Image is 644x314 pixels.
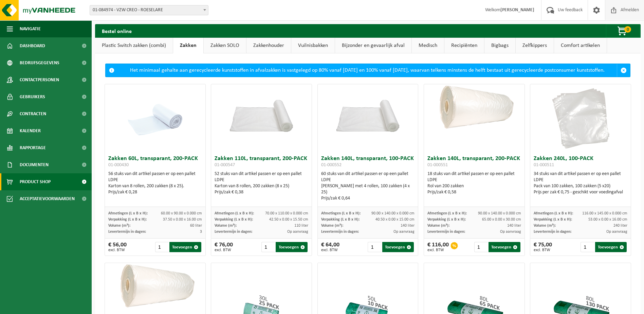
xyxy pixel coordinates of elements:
[547,84,614,152] img: 01-000511
[427,162,448,168] span: 01-000551
[215,217,253,222] span: Verpakking (L x B x H):
[321,211,361,215] span: Afmetingen (L x B x H):
[474,242,488,252] input: 1
[393,230,415,234] span: Op aanvraag
[624,26,631,33] span: 0
[606,24,640,38] button: 0
[375,217,415,222] span: 40.50 x 0.00 x 15.00 cm
[261,242,275,252] input: 1
[554,38,607,53] a: Comfort artikelen
[484,38,515,53] a: Bigbags
[606,230,627,234] span: Op aanvraag
[424,84,525,135] img: 01-000551
[427,171,521,195] div: 18 stuks van dit artikel passen er op een pallet
[321,224,343,228] span: Volume (m³):
[321,195,415,202] div: Prijs/zak € 0,64
[20,122,41,139] span: Kalender
[581,242,594,252] input: 1
[215,211,254,215] span: Afmetingen (L x B x H):
[108,162,129,168] span: 01-000430
[534,217,572,222] span: Verpakking (L x B x H):
[276,242,307,252] button: Toevoegen
[105,263,205,313] img: 01-000510
[582,211,627,215] span: 116.00 x 145.00 x 0.000 cm
[382,242,414,252] button: Toevoegen
[321,217,360,222] span: Verpakking (L x B x H):
[95,24,139,37] h2: Bestel online
[108,171,202,195] div: 56 stuks van dit artikel passen er op een pallet
[427,177,521,183] div: LDPE
[427,211,467,215] span: Afmetingen (L x B x H):
[595,242,627,252] button: Toevoegen
[444,38,484,53] a: Recipiënten
[265,211,308,215] span: 70.00 x 110.00 x 0.000 cm
[534,177,627,183] div: LDPE
[482,217,521,222] span: 65.00 x 0.00 x 30.00 cm
[427,248,449,252] span: excl. BTW
[335,38,411,53] a: Bijzonder en gevaarlijk afval
[427,156,521,169] h3: Zakken 140L, transparant, 200-PACK
[20,20,41,37] span: Navigatie
[20,54,59,71] span: Bedrijfsgegevens
[321,248,339,252] span: excl. BTW
[500,7,534,13] strong: [PERSON_NAME]
[401,224,415,228] span: 140 liter
[534,189,627,195] div: Prijs per zak € 0,75 - geschikt voor voedingafval
[20,156,49,173] span: Documenten
[427,189,521,195] div: Prijs/zak € 0,58
[215,248,233,252] span: excl. BTW
[108,242,127,252] div: € 56,00
[291,38,335,53] a: Vuilnisbakken
[534,211,573,215] span: Afmetingen (L x B x H):
[20,71,59,88] span: Contactpersonen
[118,64,617,77] div: Het minimaal gehalte aan gerecycleerde kunststoffen in afvalzakken is vastgelegd op 80% vanaf [DA...
[427,224,449,228] span: Volume (m³):
[20,105,46,122] span: Contracten
[287,230,308,234] span: Op aanvraag
[108,224,130,228] span: Volume (m³):
[321,171,415,202] div: 60 stuks van dit artikel passen er op een pallet
[161,211,202,215] span: 60.00 x 90.00 x 0.000 cm
[211,84,312,135] img: 01-000547
[108,189,202,195] div: Prijs/zak € 0,28
[108,211,148,215] span: Afmetingen (L x B x H):
[169,242,201,252] button: Toevoegen
[534,230,571,234] span: Levertermijn in dagen:
[108,217,147,222] span: Verpakking (L x B x H):
[95,38,173,53] a: Plastic Switch zakken (combi)
[500,230,521,234] span: Op aanvraag
[20,88,45,105] span: Gebruikers
[269,217,308,222] span: 42.50 x 0.00 x 15.50 cm
[534,224,556,228] span: Volume (m³):
[427,183,521,189] div: Rol van 200 zakken
[617,64,630,77] a: Sluit melding
[90,5,208,15] span: 01-084974 - VZW CREO - ROESELARE
[108,177,202,183] div: LDPE
[108,248,127,252] span: excl. BTW
[321,162,342,168] span: 01-000552
[534,156,627,169] h3: Zakken 240L, 100-PACK
[427,217,466,222] span: Verpakking (L x B x H):
[427,230,465,234] span: Levertermijn in dagen:
[588,217,627,222] span: 53.00 x 0.00 x 16.00 cm
[215,230,252,234] span: Levertermijn in dagen:
[163,217,202,222] span: 37.50 x 0.00 x 16.00 cm
[534,162,554,168] span: 01-000511
[321,156,415,169] h3: Zakken 140L, transparant, 100-PACK
[321,242,339,252] div: € 64,00
[215,171,308,195] div: 52 stuks van dit artikel passen er op een pallet
[215,242,233,252] div: € 76,00
[489,242,520,252] button: Toevoegen
[534,183,627,189] div: Pack van 100 zakken, 100 zakken (5 x20)
[108,230,146,234] span: Levertermijn in dagen:
[108,156,202,169] h3: Zakken 60L, transparant, 200-PACK
[190,224,202,228] span: 60 liter
[215,224,237,228] span: Volume (m³):
[215,162,235,168] span: 01-000547
[215,183,308,189] div: Karton van 8 rollen, 200 zakken (8 x 25)
[204,38,246,53] a: Zakken SOLO
[368,242,381,252] input: 1
[20,139,46,156] span: Rapportage
[613,224,627,228] span: 240 liter
[427,242,449,252] div: € 116,00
